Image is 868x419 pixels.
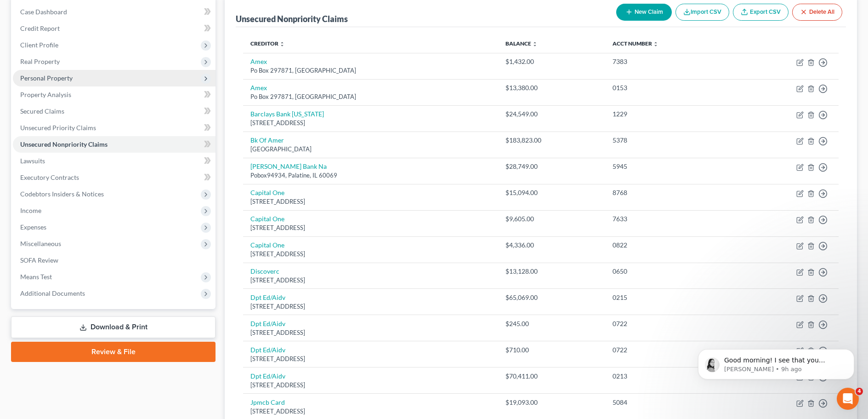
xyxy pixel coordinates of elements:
[613,398,726,407] div: 5084
[613,136,726,145] div: 5378
[250,276,491,285] div: [STREET_ADDRESS]
[505,372,598,381] div: $70,411.00
[20,41,58,49] span: Client Profile
[11,342,216,362] a: Review & File
[250,293,285,301] a: Dpt Ed/Aidv
[250,346,285,354] a: Dpt Ed/Aidv
[250,302,491,311] div: [STREET_ADDRESS]
[20,8,67,16] span: Case Dashboard
[250,66,491,75] div: Po Box 297871, [GEOGRAPHIC_DATA]
[250,84,267,92] a: Amex
[505,293,598,302] div: $65,069.00
[250,398,285,406] a: Jpmcb Card
[20,240,61,247] span: Miscellaneous
[20,289,85,297] span: Additional Documents
[13,86,216,103] a: Property Analysis
[20,223,46,231] span: Expenses
[505,162,598,171] div: $28,749.00
[250,171,491,180] div: Pobox94934, Palatine, IL 60069
[250,215,284,223] a: Capital One
[675,4,729,21] button: Import CSV
[11,316,216,338] a: Download & Print
[20,157,45,165] span: Lawsuits
[13,169,216,186] a: Executory Contracts
[250,267,279,275] a: Discoverc
[250,145,491,154] div: [GEOGRAPHIC_DATA]
[613,162,726,171] div: 5945
[250,189,284,196] a: Capital One
[856,388,863,395] span: 4
[20,207,41,214] span: Income
[250,328,491,337] div: [STREET_ADDRESS]
[613,345,726,355] div: 0722
[250,320,285,327] a: Dpt Ed/Aidv
[20,173,79,181] span: Executory Contracts
[13,136,216,153] a: Unsecured Nonpriority Claims
[13,153,216,169] a: Lawsuits
[20,273,52,281] span: Means Test
[616,4,672,21] button: New Claim
[250,57,267,65] a: Amex
[505,319,598,328] div: $245.00
[733,4,789,21] a: Export CSV
[505,109,598,119] div: $24,549.00
[250,136,284,144] a: Bk Of Amer
[250,92,491,101] div: Po Box 297871, [GEOGRAPHIC_DATA]
[250,381,491,390] div: [STREET_ADDRESS]
[13,120,216,136] a: Unsecured Priority Claims
[13,4,216,20] a: Case Dashboard
[40,35,159,44] p: Message from Lindsey, sent 9h ago
[250,40,285,47] a: Creditor unfold_more
[20,124,96,132] span: Unsecured Priority Claims
[505,214,598,224] div: $9,605.00
[250,372,285,380] a: Dpt Ed/Aidv
[653,41,658,47] i: unfold_more
[505,83,598,92] div: $13,380.00
[613,372,726,381] div: 0213
[250,197,491,206] div: [STREET_ADDRESS]
[250,407,491,416] div: [STREET_ADDRESS]
[250,224,491,232] div: [STREET_ADDRESS]
[505,398,598,407] div: $19,093.00
[505,40,538,47] a: Balance unfold_more
[13,252,216,269] a: SOFA Review
[250,241,284,249] a: Capital One
[279,41,285,47] i: unfold_more
[236,13,348,24] div: Unsecured Nonpriority Claims
[505,241,598,250] div: $4,336.00
[613,188,726,197] div: 8768
[250,355,491,363] div: [STREET_ADDRESS]
[837,388,859,410] iframe: Intercom live chat
[250,162,327,170] a: [PERSON_NAME] Bank Na
[613,319,726,328] div: 0722
[13,103,216,120] a: Secured Claims
[505,136,598,145] div: $183,823.00
[20,190,104,198] span: Codebtors Insiders & Notices
[250,250,491,258] div: [STREET_ADDRESS]
[505,57,598,66] div: $1,432.00
[250,119,491,127] div: [STREET_ADDRESS]
[505,188,598,197] div: $15,094.00
[20,24,60,32] span: Credit Report
[613,40,658,47] a: Acct Number unfold_more
[505,267,598,276] div: $13,128.00
[613,57,726,66] div: 7383
[613,214,726,224] div: 7633
[613,83,726,92] div: 0153
[20,140,108,148] span: Unsecured Nonpriority Claims
[613,267,726,276] div: 0650
[613,241,726,250] div: 0822
[613,109,726,119] div: 1229
[20,107,64,115] span: Secured Claims
[20,57,60,65] span: Real Property
[792,4,842,21] button: Delete All
[613,293,726,302] div: 0215
[250,110,324,118] a: Barclays Bank [US_STATE]
[20,74,73,82] span: Personal Property
[20,256,58,264] span: SOFA Review
[20,91,71,98] span: Property Analysis
[40,27,153,71] span: Good morning! I see that you updated your payment information and got that report pulled. Please ...
[505,345,598,355] div: $710.00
